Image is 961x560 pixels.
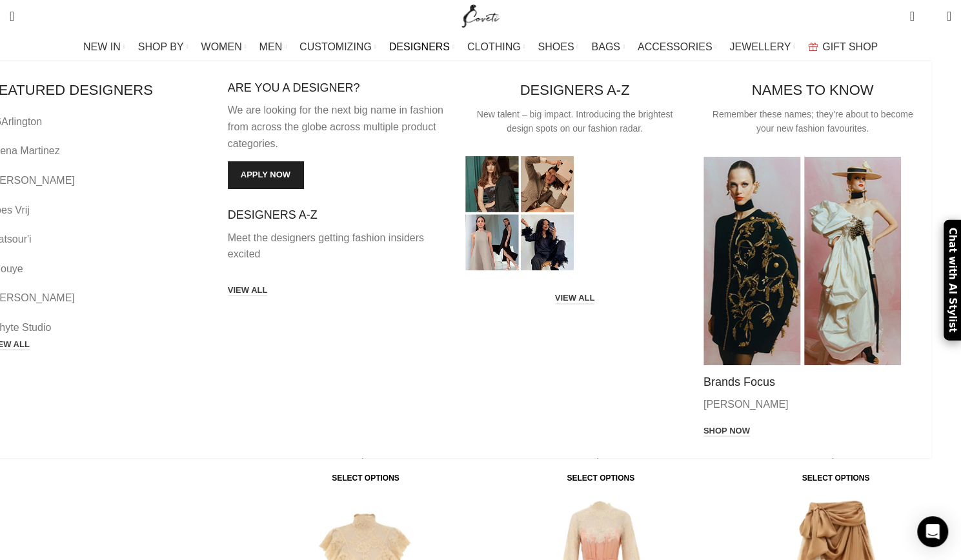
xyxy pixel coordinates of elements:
[465,156,574,271] img: Luxury dresses Designers Coveti
[259,41,283,53] span: MEN
[228,208,447,263] a: Infobox link
[138,41,184,53] span: SHOP BY
[729,41,791,53] span: JEWELLERY
[323,467,409,490] span: Select options
[459,10,502,21] a: Site logo
[201,34,247,60] a: WOMEN
[228,285,268,297] a: VIEW ALL
[703,375,922,390] h4: Brands Focus
[729,34,795,60] a: JEWELLERY
[808,34,878,60] a: GIFT SHOP
[638,34,717,60] a: ACCESSORIES
[793,467,879,490] a: Select options for “Hypnotic Lace Harem Pant”
[752,81,874,101] h4: NAMES TO KNOW
[793,467,879,490] span: Select options
[389,34,454,60] a: DESIGNERS
[3,34,958,60] div: Main navigation
[911,6,920,16] span: 0
[228,81,447,95] h4: ARE YOU A DESIGNER?
[538,41,574,53] span: SHOES
[467,34,525,60] a: CLOTHING
[228,161,303,188] a: Apply now
[323,467,409,490] a: Select options for “Memento Utility Stripe Shirt”
[924,3,937,29] div: My Wishlist
[520,81,629,101] h4: DESIGNERS A-Z
[299,41,372,53] span: CUSTOMIZING
[138,34,188,60] a: SHOP BY
[201,41,242,53] span: WOMEN
[591,41,620,53] span: BAGS
[538,34,578,60] a: SHOES
[228,102,447,152] p: We are looking for the next big name in fashion from across the globe across multiple product cat...
[903,3,920,29] a: 0
[299,34,376,60] a: CUSTOMIZING
[3,3,21,29] a: Search
[703,107,922,136] div: Remember these names; they're about to become your new fashion favourites.
[917,516,948,547] div: Open Intercom Messenger
[703,396,922,413] p: [PERSON_NAME]
[467,41,521,53] span: CLOTHING
[703,426,750,437] a: Shop now
[83,41,121,53] span: NEW IN
[465,107,684,136] div: New talent – big impact. Introducing the brightest design spots on our fashion radar.
[703,156,901,365] img: luxury dresses schiaparelli Designers
[83,34,125,60] a: NEW IN
[558,467,643,490] a: Select options for “Memento Embroidered Blouse”
[638,41,713,53] span: ACCESSORIES
[558,467,643,490] span: Select options
[822,41,878,53] span: GIFT SHOP
[555,293,595,305] a: VIEW ALL
[808,43,818,51] img: GiftBag
[389,41,450,53] span: DESIGNERS
[591,34,624,60] a: BAGS
[927,13,936,23] span: 0
[259,34,287,60] a: MEN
